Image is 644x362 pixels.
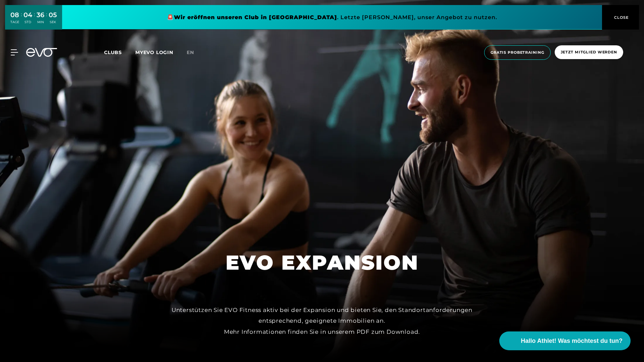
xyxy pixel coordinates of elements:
span: en [187,49,194,55]
span: Jetzt Mitglied werden [561,49,617,55]
a: en [187,49,202,56]
div: Unterstützen Sie EVO Fitness aktiv bei der Expansion und bieten Sie, den Standortanforderungen en... [171,305,473,337]
a: Clubs [104,49,135,55]
span: Gratis Probetraining [491,50,544,55]
div: 04 [24,10,32,20]
div: 36 [37,10,44,20]
a: Gratis Probetraining [482,45,553,60]
div: STD [24,20,32,25]
button: Hallo Athlet! Was möchtest du tun? [499,331,631,350]
div: 05 [49,10,57,20]
div: : [46,11,47,29]
button: CLOSE [602,5,639,30]
div: MIN [37,20,44,25]
h1: EVO EXPANSION [226,250,419,276]
span: Hallo Athlet! Was möchtest du tun? [521,336,623,346]
span: CLOSE [612,14,629,20]
div: SEK [49,20,57,25]
div: 08 [10,10,19,20]
span: Clubs [104,49,122,55]
div: : [34,11,35,29]
a: Jetzt Mitglied werden [553,45,625,60]
div: TAGE [10,20,19,25]
div: : [21,11,22,29]
a: MYEVO LOGIN [135,49,173,55]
